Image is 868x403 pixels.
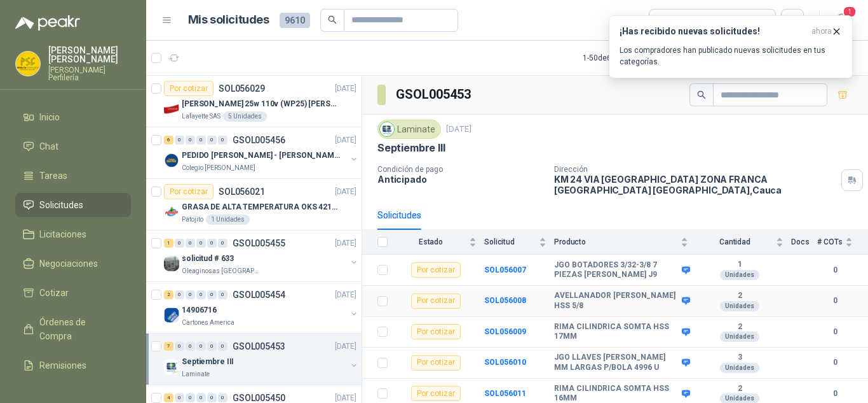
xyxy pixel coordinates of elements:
p: Laminate [182,369,210,379]
div: 0 [175,239,184,248]
div: 1 Unidades [206,215,250,225]
div: 0 [186,136,195,145]
p: SOL056029 [219,84,265,93]
div: 0 [196,342,206,351]
a: Licitaciones [15,222,131,246]
div: 7 [164,342,173,351]
div: 2 [164,290,173,299]
img: Company Logo [164,359,179,374]
th: Producto [554,230,696,255]
p: KM 24 VIA [GEOGRAPHIC_DATA] ZONA FRANCA [GEOGRAPHIC_DATA] [GEOGRAPHIC_DATA] , Cauca [554,174,836,195]
p: Dirección [554,165,836,174]
div: 1 - 50 de 6765 [583,48,665,68]
div: Laminate [377,120,441,139]
a: Chat [15,134,131,159]
span: # COTs [817,237,843,246]
span: Producto [554,237,678,246]
div: Por cotizar [164,81,214,96]
img: Company Logo [164,153,179,168]
a: Cotizar [15,281,131,305]
p: Septiembre III [182,356,234,368]
a: Por cotizarSOL056021[DATE] Company LogoGRASA DE ALTA TEMPERATURA OKS 4210 X 5 KGPatojito1 Unidades [146,179,362,230]
th: Solicitud [484,230,554,255]
p: [DATE] [446,124,471,136]
a: 2 0 0 0 0 0 GSOL005454[DATE] Company Logo14906716Cartones America [164,287,359,328]
p: GSOL005453 [233,342,285,351]
div: 4 [164,393,173,402]
a: 7 0 0 0 0 0 GSOL005453[DATE] Company LogoSeptiembre IIILaminate [164,339,359,379]
div: Unidades [720,301,759,311]
p: [DATE] [335,237,356,250]
div: 0 [175,393,184,402]
p: 14906716 [182,304,217,316]
p: GRASA DE ALTA TEMPERATURA OKS 4210 X 5 KG [182,201,340,213]
b: 2 [696,384,783,394]
div: 0 [196,239,206,248]
span: Solicitudes [39,198,83,212]
p: Colegio [PERSON_NAME] [182,163,255,173]
p: GSOL005456 [233,136,285,145]
a: Negociaciones [15,251,131,276]
a: 1 0 0 0 0 0 GSOL005455[DATE] Company Logosolicitud # 633Oleaginosas [GEOGRAPHIC_DATA][PERSON_NAME] [164,236,359,276]
span: search [697,90,706,99]
th: Cantidad [696,230,791,255]
p: GSOL005454 [233,290,285,299]
button: ¡Has recibido nuevas solicitudes!ahora Los compradores han publicado nuevas solicitudes en tus ca... [609,15,853,78]
a: 6 0 0 0 0 0 GSOL005456[DATE] Company LogoPEDIDO [PERSON_NAME] - [PERSON_NAME]Colegio [PERSON_NAME] [164,132,359,173]
div: 0 [175,136,184,145]
h3: GSOL005453 [396,85,473,104]
b: 0 [817,388,853,400]
span: Cotizar [39,286,69,300]
b: 2 [696,291,783,301]
p: [DATE] [335,186,356,198]
span: Tareas [39,169,67,183]
p: GSOL005450 [233,393,285,402]
b: SOL056009 [484,327,526,336]
div: Por cotizar [411,262,461,278]
div: 0 [196,136,206,145]
div: 0 [218,393,227,402]
span: Cantidad [696,237,773,246]
b: JGO LLAVES [PERSON_NAME] MM LARGAS P/BOLA 4996 U [554,353,679,372]
p: [PERSON_NAME] 25w 110v (WP25) [PERSON_NAME] [182,98,340,110]
span: 9610 [280,13,310,28]
div: Por cotizar [164,184,214,199]
b: 0 [817,357,853,369]
a: Tareas [15,164,131,188]
span: Órdenes de Compra [39,315,119,343]
a: Por cotizarSOL056029[DATE] Company Logo[PERSON_NAME] 25w 110v (WP25) [PERSON_NAME]Lafayette SAS5 ... [146,76,362,127]
p: [DATE] [335,341,356,353]
b: SOL056011 [484,389,526,398]
span: Licitaciones [39,227,86,241]
span: Negociaciones [39,257,98,271]
img: Company Logo [164,204,179,220]
div: Por cotizar [411,355,461,371]
a: Órdenes de Compra [15,310,131,348]
div: Solicitudes [377,208,421,222]
div: Por cotizar [411,324,461,339]
div: Unidades [720,332,759,342]
div: 0 [186,239,195,248]
span: 1 [843,6,857,18]
div: 0 [218,342,227,351]
b: RIMA CILINDRICA SOMTA HSS 17MM [554,322,679,342]
a: Inicio [15,105,131,129]
p: PEDIDO [PERSON_NAME] - [PERSON_NAME] [182,150,340,162]
p: GSOL005455 [233,239,285,248]
span: Estado [395,237,466,246]
div: 0 [175,342,184,351]
a: SOL056007 [484,265,526,274]
div: 0 [207,290,217,299]
b: SOL056010 [484,358,526,367]
p: [DATE] [335,134,356,146]
span: search [328,15,337,24]
div: 0 [218,290,227,299]
div: 0 [218,136,227,145]
div: 1 [164,239,173,248]
div: 0 [207,239,217,248]
a: SOL056008 [484,296,526,305]
div: 0 [175,290,184,299]
div: Todas [657,13,684,27]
